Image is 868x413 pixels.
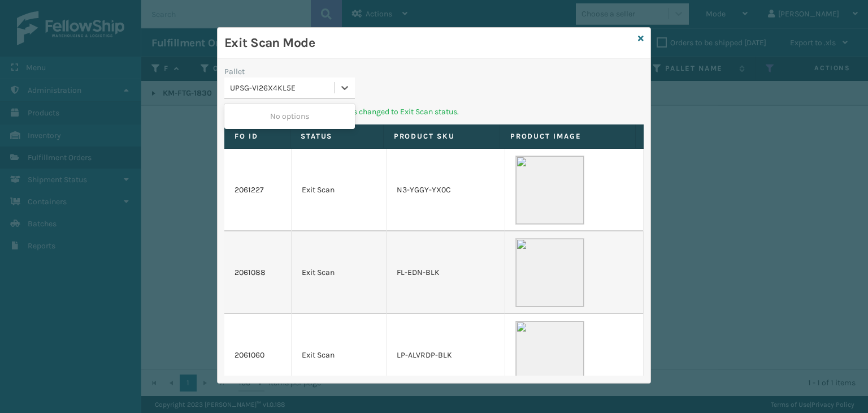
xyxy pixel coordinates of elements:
[515,238,584,307] img: 51104088640_40f294f443_o-scaled-700x700.jpg
[235,131,280,141] label: FO ID
[387,314,505,397] td: LP-ALVRDP-BLK
[301,131,373,141] label: Status
[235,267,266,278] a: 2061088
[224,106,355,127] div: No options
[224,106,644,118] p: Pallet scanned and Fulfillment Orders changed to Exit Scan status.
[235,184,264,196] a: 2061227
[394,131,489,141] label: Product SKU
[230,82,335,94] div: UPSG-VI26X4KL5E
[292,149,387,231] td: Exit Scan
[515,156,584,225] img: 51104088640_40f294f443_o-scaled-700x700.jpg
[292,314,387,397] td: Exit Scan
[235,350,264,361] a: 2061060
[292,231,387,314] td: Exit Scan
[224,35,633,51] h3: Exit Scan Mode
[387,149,505,231] td: N3-YGGY-YX0C
[387,231,505,314] td: FL-EDN-BLK
[510,131,625,141] label: Product Image
[515,321,584,390] img: 51104088640_40f294f443_o-scaled-700x700.jpg
[224,66,245,78] label: Pallet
